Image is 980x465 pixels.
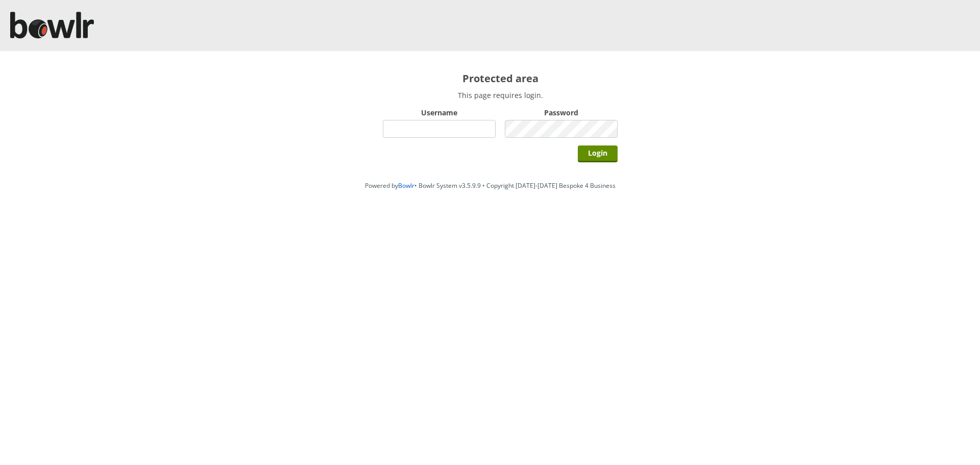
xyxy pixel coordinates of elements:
label: Password [505,108,618,117]
label: Username [383,108,496,117]
span: Powered by • Bowlr System v3.5.9.9 • Copyright [DATE]-[DATE] Bespoke 4 Business [365,181,616,190]
p: This page requires login. [383,90,618,100]
a: Bowlr [398,181,414,190]
h2: Protected area [383,71,618,85]
input: Login [578,145,618,162]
